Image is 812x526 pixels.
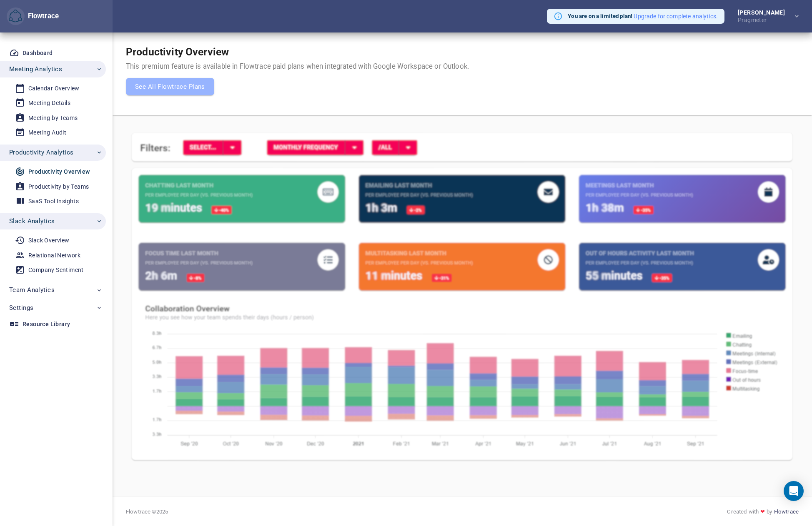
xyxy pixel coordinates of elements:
span: Settings [9,302,33,313]
div: This premium feature is available in Flowtrace paid plans when integrated with Google Workspace o... [126,62,469,95]
div: Company Sentiment [28,265,84,275]
div: [PERSON_NAME] [738,10,788,15]
button: See All Flowtrace Plans [126,78,214,95]
div: Meeting Audit [28,127,66,138]
a: Flowtrace [774,508,799,516]
img: Flowtrace [9,10,22,23]
div: Meeting Details [28,98,70,108]
span: Team Analytics [9,284,55,295]
div: Open Intercom Messenger [784,481,804,501]
div: Slack Overview [28,235,70,246]
span: Meeting Analytics [9,64,62,75]
div: Meeting by Teams [28,113,78,123]
div: Calendar Overview [28,83,80,94]
button: [PERSON_NAME]Pragmeter [724,7,805,25]
div: Dashboard [23,48,53,58]
strong: You are on a limited plan! [568,13,632,19]
div: SaaS Tool Insights [28,196,79,207]
span: by [767,508,772,516]
div: Pragmeter [738,15,788,23]
div: Flowtrace [25,11,59,21]
button: Upgrade for complete analytics. [634,12,718,20]
span: Slack Analytics [9,216,55,227]
div: Productivity Overview [28,167,90,177]
h1: Productivity Overview [126,46,469,58]
div: Resource Library [23,319,70,329]
span: See All Flowtrace Plans [135,81,205,92]
span: ❤ [759,508,767,516]
span: Flowtrace © 2025 [126,508,168,516]
div: Productivity by Teams [28,182,89,192]
button: Flowtrace [7,7,25,25]
div: Flowtrace [7,7,59,25]
div: Relational Network [28,250,80,261]
div: Created with [727,508,799,516]
img: Paywall [126,128,799,467]
span: Productivity Analytics [9,147,73,158]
